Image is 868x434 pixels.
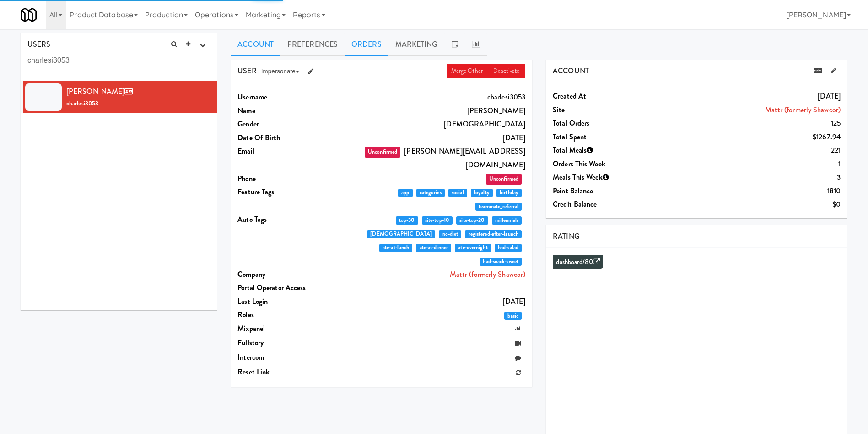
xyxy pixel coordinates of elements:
dt: Auto Tags [237,213,353,226]
span: had-snack-sweet [480,258,522,266]
span: basic [504,312,522,320]
dd: [DATE] [668,89,841,103]
a: Orders [345,33,388,56]
dd: [DATE] [353,295,525,308]
dd: [DATE] [353,131,525,145]
span: had-salad [495,244,522,252]
span: categories [416,189,445,197]
span: ate-at-dinner [416,244,451,252]
dt: Point Balance [553,184,668,198]
dt: Gender [237,117,353,131]
span: social [448,189,467,197]
span: app [398,189,413,197]
dt: Mixpanel [237,322,353,335]
dd: 125 [668,116,841,130]
dt: Orders This Week [553,157,668,171]
dd: 221 [668,143,841,157]
dt: Company [237,268,353,281]
span: loyalty [471,189,493,197]
dt: Fullstory [237,336,353,350]
dt: Created at [553,89,668,103]
dd: 3 [668,170,841,184]
span: millennials [492,216,522,225]
span: no-diet [439,230,461,238]
span: ate-at-lunch [379,244,413,252]
dt: Site [553,103,668,117]
a: Preferences [280,33,345,56]
a: Deactivate [489,64,525,78]
span: charlesi3053 [66,99,98,108]
dt: Name [237,104,353,118]
dd: 1810 [668,184,841,198]
span: USER [237,66,256,76]
span: Unconfirmed [365,147,400,158]
dd: [PERSON_NAME][EMAIL_ADDRESS][DOMAIN_NAME] [353,144,525,171]
span: registered-after-launch [465,230,522,238]
dt: Portal Operator Access [237,281,353,295]
span: [PERSON_NAME] [66,86,136,97]
a: dashboard/80 [556,257,599,267]
dt: Date Of Birth [237,131,353,145]
span: [DEMOGRAPHIC_DATA] [367,230,435,238]
a: Merge Other [447,64,489,78]
dd: [DEMOGRAPHIC_DATA] [353,117,525,131]
span: ACCOUNT [553,66,589,76]
dt: Last login [237,295,353,308]
dt: Total Orders [553,116,668,130]
dd: [PERSON_NAME] [353,104,525,118]
button: Impersonate [257,65,304,78]
span: birthday [496,189,522,197]
input: Search user [27,52,210,69]
dt: Phone [237,172,353,186]
dd: charlesi3053 [353,90,525,104]
span: site-top-20 [456,216,488,225]
dt: Credit Balance [553,198,668,211]
dt: Intercom [237,351,353,364]
span: top-30 [396,216,418,225]
dt: Roles [237,308,353,322]
dt: Email [237,144,353,158]
dd: $0 [668,198,841,211]
dt: Total Spent [553,130,668,144]
dd: 1 [668,157,841,171]
a: Marketing [388,33,445,56]
dt: Total Meals [553,143,668,157]
span: teammate_referral [475,203,522,211]
li: [PERSON_NAME]charlesi3053 [21,81,217,113]
a: Account [231,33,280,56]
span: ate-overnight [455,244,491,252]
span: Unconfirmed [486,174,522,185]
span: USERS [27,39,51,49]
img: Micromart [21,7,37,23]
span: RATING [553,231,580,242]
a: Mattr (formerly Shawcor) [765,104,841,115]
dd: $1267.94 [668,130,841,144]
a: Mattr (formerly Shawcor) [450,269,525,280]
span: site-top-10 [422,216,453,225]
dt: Username [237,90,353,104]
dt: Feature Tags [237,185,353,199]
dt: Reset link [237,365,353,379]
dt: Meals This Week [553,170,668,184]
